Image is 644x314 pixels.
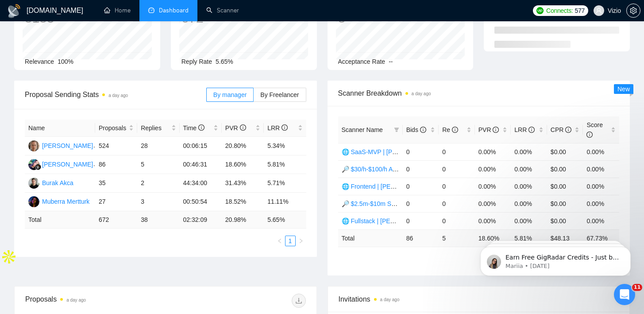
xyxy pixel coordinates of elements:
[342,217,432,225] a: 🌐 Fullstack | [PERSON_NAME]
[99,123,127,133] span: Proposals
[439,229,475,247] td: 5
[28,196,39,207] img: MM
[222,137,264,155] td: 20.80%
[627,7,640,14] span: setting
[338,88,620,99] span: Scanner Breakdown
[198,124,204,131] span: info-circle
[475,160,511,178] td: 0.00%
[137,155,179,174] td: 5
[406,126,426,133] span: Bids
[28,198,89,205] a: MMMuberra Mertturk
[586,121,603,138] span: Score
[159,7,189,14] span: Dashboard
[28,140,39,151] img: SK
[547,160,583,178] td: $0.00
[222,211,264,229] td: 20.98 %
[95,211,137,229] td: 672
[338,229,403,247] td: Total
[42,178,73,188] div: Burak Akca
[575,6,584,16] span: 577
[439,143,475,160] td: 0
[28,179,73,186] a: BABurak Akca
[493,127,499,133] span: info-circle
[380,297,400,302] time: a day ago
[338,58,386,65] span: Acceptance Rate
[180,137,222,155] td: 00:06:15
[66,298,86,302] time: a day ago
[141,123,169,133] span: Replies
[389,58,393,65] span: --
[511,143,547,160] td: 0.00%
[95,137,137,155] td: 524
[28,142,93,149] a: SK[PERSON_NAME]
[183,124,204,132] span: Time
[148,7,154,13] span: dashboard
[25,89,206,100] span: Proposal Sending Stats
[475,195,511,212] td: 0.00%
[137,211,179,229] td: 38
[260,91,299,98] span: By Freelancer
[222,193,264,211] td: 18.52%
[137,174,179,193] td: 2
[222,155,264,174] td: 18.60%
[596,8,602,14] span: user
[104,7,131,14] a: homeHome
[7,4,21,18] img: logo
[264,211,306,229] td: 5.65 %
[342,166,428,173] a: 🔎 $30/h-$100/h Av. Payers 💸
[42,197,89,206] div: Muberra Mertturk
[565,127,571,133] span: info-circle
[420,127,426,133] span: info-circle
[614,284,635,305] iframe: Intercom live chat
[403,195,439,212] td: 0
[439,195,475,212] td: 0
[180,211,222,229] td: 02:32:09
[264,137,306,155] td: 5.34%
[583,178,619,195] td: 0.00%
[181,58,212,65] span: Reply Rate
[511,160,547,178] td: 0.00%
[240,124,246,131] span: info-circle
[264,174,306,193] td: 5.71%
[264,155,306,174] td: 5.81%
[439,160,475,178] td: 0
[25,58,54,65] span: Relevance
[282,124,288,131] span: info-circle
[547,143,583,160] td: $0.00
[583,160,619,178] td: 0.00%
[28,178,39,189] img: BA
[626,4,640,18] button: setting
[35,164,41,170] img: gigradar-bm.png
[412,91,431,96] time: a day ago
[42,159,93,169] div: [PERSON_NAME]
[137,120,179,137] th: Replies
[28,160,93,167] a: SM[PERSON_NAME]
[583,143,619,160] td: 0.00%
[95,155,137,174] td: 86
[547,212,583,229] td: $0.00
[213,91,247,98] span: By manager
[439,212,475,229] td: 0
[58,58,73,65] span: 100%
[392,123,401,136] span: filter
[511,178,547,195] td: 0.00%
[95,193,137,211] td: 27
[28,159,39,170] img: SM
[296,236,306,246] li: Next Page
[342,126,383,133] span: Scanner Name
[137,137,179,155] td: 28
[267,124,288,132] span: LRR
[514,126,535,133] span: LRR
[626,7,640,14] a: setting
[285,236,296,246] li: 1
[547,178,583,195] td: $0.00
[467,228,644,290] iframe: Intercom notifications message
[632,284,642,291] span: 11
[528,127,535,133] span: info-circle
[547,195,583,212] td: $0.00
[617,85,630,93] span: New
[285,236,295,246] a: 1
[342,200,413,207] a: 🔎 $2.5m-$10m Spent 💰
